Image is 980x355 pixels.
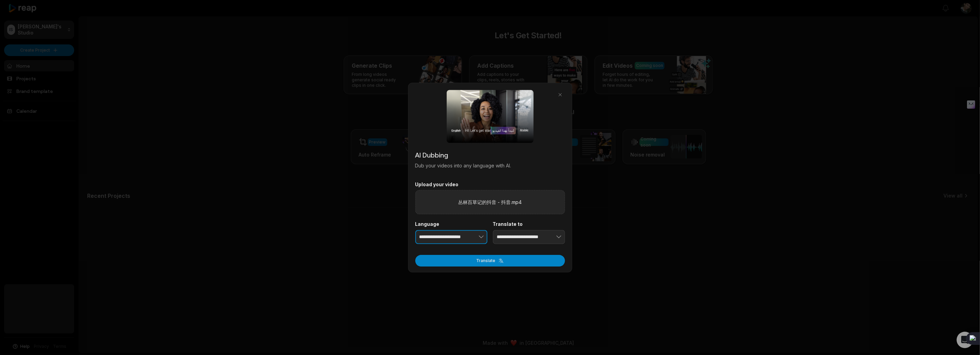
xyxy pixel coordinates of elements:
[415,162,565,169] p: Dub your videos into any language with AI.
[415,181,565,188] label: Upload your video
[415,221,487,227] label: Language
[415,150,565,160] h2: AI Dubbing
[458,199,522,206] label: 丛林百草记的抖音 - 抖音.mp4
[447,90,534,143] img: dubbing_dialog.png
[415,255,565,267] button: Translate
[493,221,565,227] label: Translate to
